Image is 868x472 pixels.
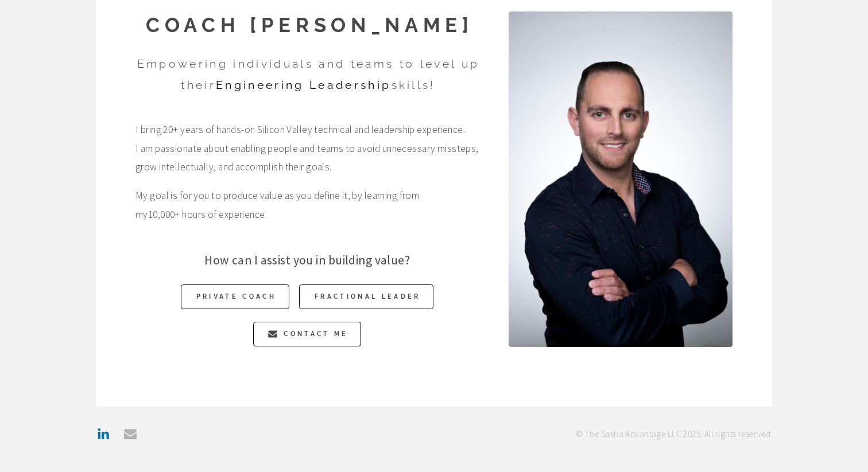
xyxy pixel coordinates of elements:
span: Contact Me [284,322,348,346]
h1: Coach [PERSON_NAME] [135,11,484,39]
span: My goal is for you to produce value as you define it, by learning from my . [135,186,479,224]
a: Private Coach [181,284,289,309]
h1: © The Sasha Advantage LLC 2025. All rights reserved. [551,426,773,442]
a: Blog [425,428,443,439]
a: Contact Me [253,322,361,346]
span: I bring 20+ years of hands-on Silicon Valley technical and leadership experience. I am passionate... [135,120,479,176]
h3: Empowering individuals and teams to level up their skills! [135,54,481,96]
a: 10,000+ hours of experience [148,208,265,221]
strong: Engineering Leadership [216,79,391,92]
a: Fractional Leader [299,284,433,309]
p: How can I assist you in building value? [135,249,479,272]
